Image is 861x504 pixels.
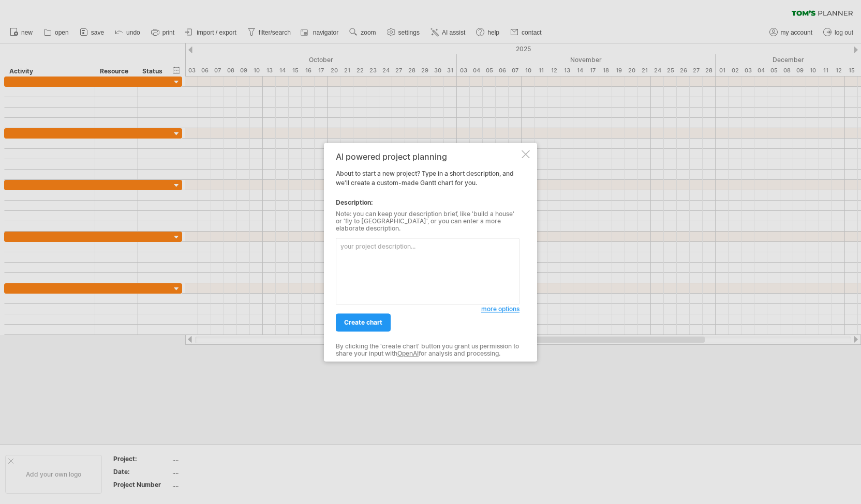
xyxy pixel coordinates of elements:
[336,210,519,233] div: Note: you can keep your description brief, like 'build a house' or 'fly to [GEOGRAPHIC_DATA]', or...
[336,343,519,358] div: By clicking the 'create chart' button you grant us permission to share your input with for analys...
[336,198,519,207] div: Description:
[481,304,519,314] a: more options
[481,305,519,313] span: more options
[336,152,519,352] div: About to start a new project? Type in a short description, and we'll create a custom-made Gantt c...
[397,350,419,358] a: OpenAI
[336,313,391,331] a: create chart
[336,152,519,161] div: AI powered project planning
[344,318,382,326] span: create chart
